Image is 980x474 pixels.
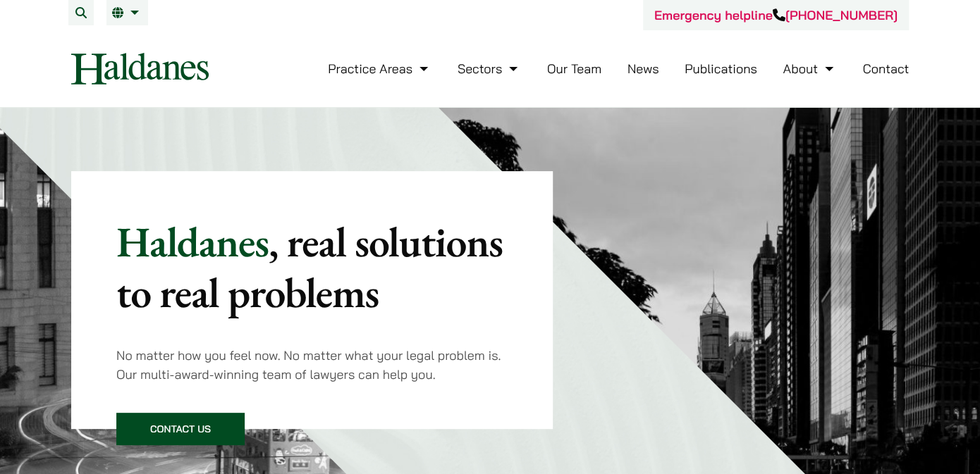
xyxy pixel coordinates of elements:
p: No matter how you feel now. No matter what your legal problem is. Our multi-award-winning team of... [116,346,508,384]
a: Publications [685,61,757,77]
a: Emergency helpline[PHONE_NUMBER] [654,7,898,23]
a: EN [112,7,142,18]
p: Haldanes [116,216,508,318]
a: Contact [862,61,909,77]
a: Contact Us [116,413,245,445]
a: About [783,61,836,77]
a: Practice Areas [328,61,431,77]
img: Logo of Haldanes [71,53,209,85]
a: Our Team [547,61,601,77]
mark: , real solutions to real problems [116,214,503,320]
a: Sectors [458,61,521,77]
a: News [627,61,659,77]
